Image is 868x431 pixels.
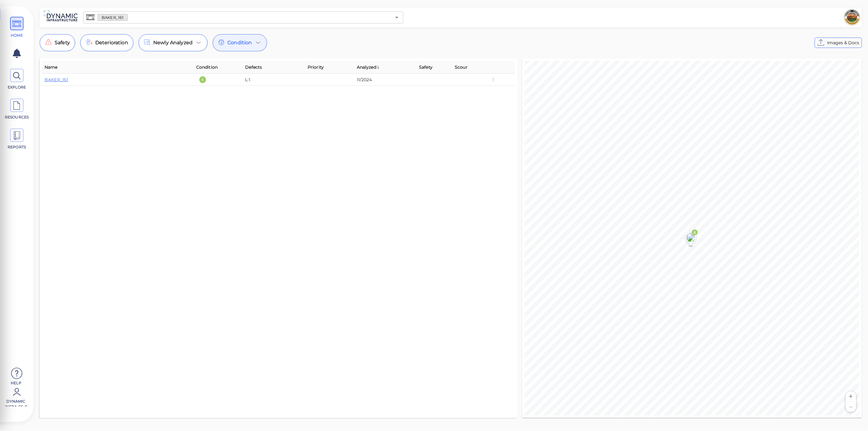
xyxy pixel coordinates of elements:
span: BAKER_161 [98,15,127,20]
a: RESOURCES [3,99,31,120]
button: Zoom out [846,402,856,412]
span: Condition [196,63,218,71]
span: RESOURCES [4,114,30,120]
span: Name [45,63,58,71]
div: 6 [199,76,206,83]
span: Analyzed [357,63,380,71]
button: Open [392,13,401,22]
span: REPORTS [4,144,30,150]
a: EXPLORE [3,69,31,90]
span: Newly Analyzed [153,39,193,46]
span: HOME [4,33,30,38]
iframe: Chat [842,404,863,426]
span: Priority [308,63,324,71]
span: Safety [419,63,432,71]
img: sort_z_to_a [376,65,380,69]
span: Defects [245,63,262,71]
span: Condition [227,39,252,46]
button: Zoom in [846,391,856,402]
a: HOME [3,17,31,38]
div: L:1 [245,77,303,83]
span: Safety [55,39,70,46]
span: Scour [455,63,468,71]
span: EXPLORE [4,85,30,90]
a: BAKER_161 [45,77,68,82]
span: Dynamic Infra CS-8 [3,399,29,407]
text: 6 [694,230,696,235]
span: Help [3,380,29,385]
span: Deterioration [95,39,128,46]
canvas: Map [525,61,859,416]
span: Images & Docs [827,39,859,46]
a: REPORTS [3,129,31,150]
button: Images & Docs [815,38,862,48]
div: 11/2024 [357,77,414,83]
